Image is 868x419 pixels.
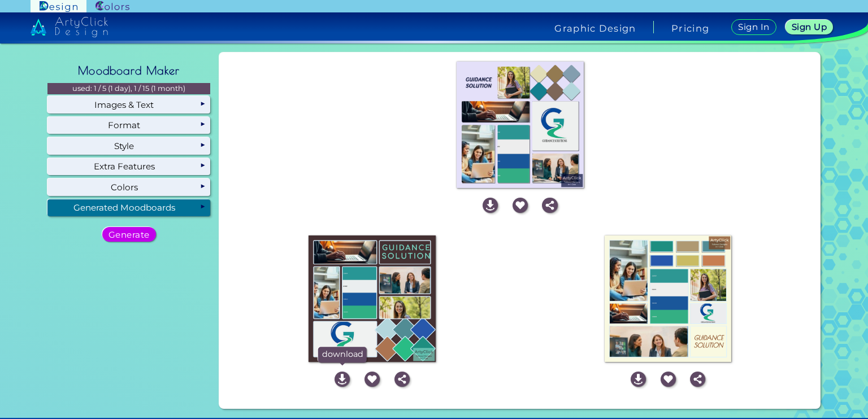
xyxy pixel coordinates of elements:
[483,198,498,213] img: icon_download_white.svg
[631,372,646,387] img: icon_download_white.svg
[108,230,150,239] h5: Generate
[513,198,528,213] img: icon_favourite_white.svg
[47,137,210,154] div: Style
[47,117,210,134] div: Format
[72,58,185,83] h2: Moodboard Maker
[47,158,210,175] div: Extra Features
[394,372,410,387] img: icon_share_white.svg
[738,23,769,31] h5: Sign In
[335,372,350,387] img: icon_download_white.svg
[792,23,827,31] h5: Sign Up
[785,20,834,34] a: Sign Up
[671,24,709,33] a: Pricing
[47,199,210,216] div: Generated Moodboards
[731,19,776,35] a: Sign In
[318,347,366,363] p: download
[554,24,636,33] h4: Graphic Design
[542,198,557,213] img: icon_share_white.svg
[47,83,210,94] p: used: 1 / 5 (1 day), 1 / 15 (1 month)
[31,17,108,37] img: artyclick_design_logo_white_combined_path.svg
[47,96,210,113] div: Images & Text
[96,1,129,12] img: ArtyClick Colors logo
[47,178,210,195] div: Colors
[690,372,705,387] img: icon_share_white.svg
[364,372,380,387] img: icon_favourite_white.svg
[661,372,676,387] img: icon_favourite_white.svg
